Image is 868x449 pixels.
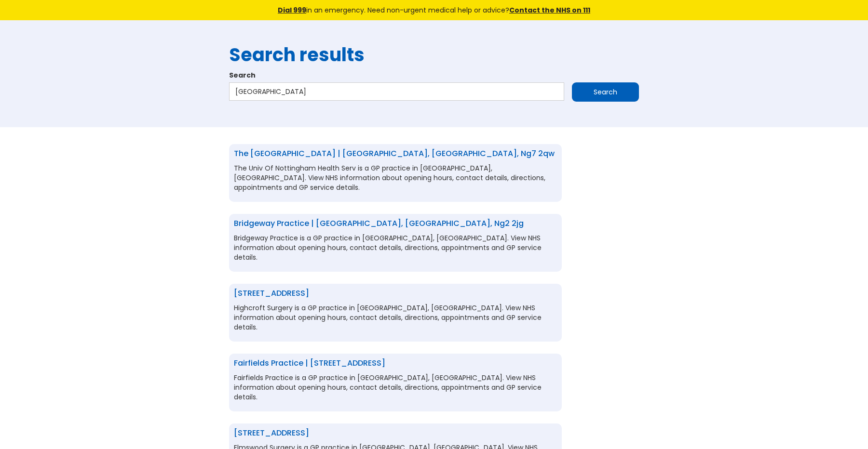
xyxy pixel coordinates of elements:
a: The [GEOGRAPHIC_DATA] | [GEOGRAPHIC_DATA], [GEOGRAPHIC_DATA], ng7 2qw [234,148,555,159]
h1: Search results [229,44,639,66]
a: Fairfields Practice | [STREET_ADDRESS] [234,357,385,369]
a: [STREET_ADDRESS] [234,427,309,438]
p: The Univ Of Nottingham Health Serv is a GP practice in [GEOGRAPHIC_DATA], [GEOGRAPHIC_DATA]. View... [234,163,557,192]
p: Highcroft Surgery is a GP practice in [GEOGRAPHIC_DATA], [GEOGRAPHIC_DATA]. View NHS information ... [234,303,557,332]
label: Search [229,70,639,80]
p: Bridgeway Practice is a GP practice in [GEOGRAPHIC_DATA], [GEOGRAPHIC_DATA]. View NHS information... [234,233,557,262]
p: Fairfields Practice is a GP practice in [GEOGRAPHIC_DATA], [GEOGRAPHIC_DATA]. View NHS informatio... [234,373,557,402]
input: Search [572,82,639,102]
div: in an emergency. Need non-urgent medical help or advice? [212,5,656,15]
a: Contact the NHS on 111 [509,5,590,15]
a: [STREET_ADDRESS] [234,288,309,299]
input: Search… [229,82,564,101]
a: Bridgeway Practice | [GEOGRAPHIC_DATA], [GEOGRAPHIC_DATA], ng2 2jg [234,218,524,229]
a: Dial 999 [278,5,306,15]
